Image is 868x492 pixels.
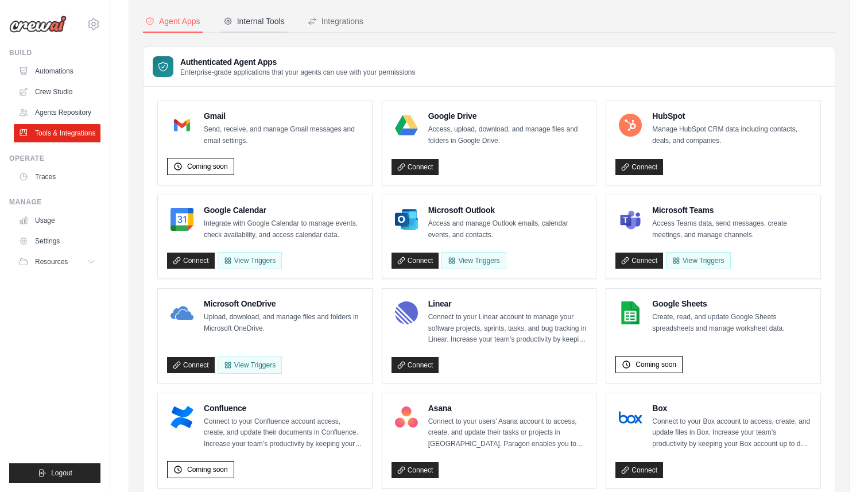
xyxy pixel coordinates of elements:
[9,154,100,163] div: Operate
[180,56,416,68] h3: Authenticated Agent Apps
[392,253,439,269] a: Connect
[170,406,193,429] img: Confluence Logo
[51,468,72,478] span: Logout
[615,253,663,269] a: Connect
[652,402,811,414] h4: Box
[14,168,100,186] a: Traces
[428,416,587,450] p: Connect to your users’ Asana account to access, create, and update their tasks or projects in [GE...
[308,16,363,27] div: Integrations
[204,402,363,414] h4: Confluence
[635,360,676,369] span: Coming soon
[392,159,439,175] a: Connect
[392,462,439,478] a: Connect
[395,406,418,429] img: Asana Logo
[9,197,100,207] div: Manage
[392,357,439,373] a: Connect
[204,312,363,334] p: Upload, download, and manage files and folders in Microsoft OneDrive.
[395,301,418,324] img: Linear Logo
[187,162,228,171] span: Coming soon
[14,62,100,80] a: Automations
[9,48,100,57] div: Build
[170,301,193,324] img: Microsoft OneDrive Logo
[652,124,811,146] p: Manage HubSpot CRM data including contacts, deals, and companies.
[428,312,587,346] p: Connect to your Linear account to manage your software projects, sprints, tasks, and bug tracking...
[204,204,363,216] h4: Google Calendar
[9,463,100,483] button: Logout
[167,253,215,269] a: Connect
[652,298,811,309] h4: Google Sheets
[14,211,100,230] a: Usage
[223,16,285,27] div: Internal Tools
[167,357,215,373] a: Connect
[145,16,200,27] div: Agent Apps
[666,252,730,269] : View Triggers
[9,16,67,33] img: Logo
[619,114,642,137] img: HubSpot Logo
[619,208,642,231] img: Microsoft Teams Logo
[652,416,811,450] p: Connect to your Box account to access, create, and update files in Box. Increase your team’s prod...
[170,114,193,137] img: Gmail Logo
[14,253,100,271] button: Resources
[395,208,418,231] img: Microsoft Outlook Logo
[170,208,193,231] img: Google Calendar Logo
[14,232,100,250] a: Settings
[204,124,363,146] p: Send, receive, and manage Gmail messages and email settings.
[395,114,418,137] img: Google Drive Logo
[652,312,811,334] p: Create, read, and update Google Sheets spreadsheets and manage worksheet data.
[14,124,100,142] a: Tools & Integrations
[180,68,416,77] p: Enterprise-grade applications that your agents can use with your permissions
[204,416,363,450] p: Connect to your Confluence account access, create, and update their documents in Confluence. Incr...
[619,406,642,429] img: Box Logo
[187,465,228,474] span: Coming soon
[204,298,363,309] h4: Microsoft OneDrive
[218,252,282,269] button: View Triggers
[428,298,587,309] h4: Linear
[221,11,287,33] button: Internal Tools
[204,218,363,241] p: Integrate with Google Calendar to manage events, check availability, and access calendar data.
[428,218,587,241] p: Access and manage Outlook emails, calendar events, and contacts.
[428,204,587,216] h4: Microsoft Outlook
[619,301,642,324] img: Google Sheets Logo
[204,110,363,122] h4: Gmail
[615,159,663,175] a: Connect
[143,11,203,33] button: Agent Apps
[441,252,506,269] : View Triggers
[428,110,587,122] h4: Google Drive
[652,110,811,122] h4: HubSpot
[652,204,811,216] h4: Microsoft Teams
[305,11,366,33] button: Integrations
[428,402,587,414] h4: Asana
[615,462,663,478] a: Connect
[14,103,100,122] a: Agents Repository
[35,257,68,266] span: Resources
[652,218,811,241] p: Access Teams data, send messages, create meetings, and manage channels.
[14,83,100,101] a: Crew Studio
[428,124,587,146] p: Access, upload, download, and manage files and folders in Google Drive.
[218,357,282,374] : View Triggers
